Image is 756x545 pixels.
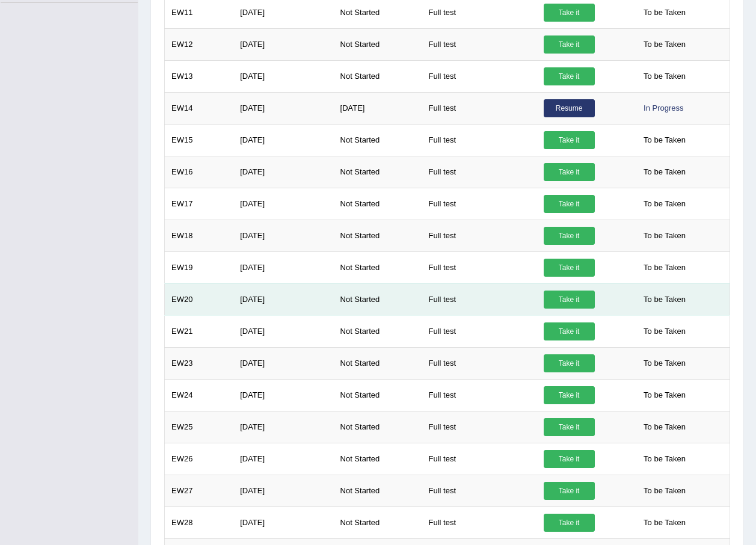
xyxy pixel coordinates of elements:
[544,291,595,309] a: Take it
[422,411,537,443] td: Full test
[544,35,595,54] a: Take it
[422,60,537,92] td: Full test
[334,507,422,538] td: Not Started
[544,450,595,468] a: Take it
[233,283,333,315] td: [DATE]
[165,251,234,283] td: EW19
[233,379,333,411] td: [DATE]
[233,315,333,347] td: [DATE]
[544,4,595,22] a: Take it
[165,92,234,124] td: EW14
[422,251,537,283] td: Full test
[422,188,537,220] td: Full test
[422,443,537,475] td: Full test
[422,156,537,188] td: Full test
[334,60,422,92] td: Not Started
[422,315,537,347] td: Full test
[334,283,422,315] td: Not Started
[233,347,333,379] td: [DATE]
[334,92,422,124] td: [DATE]
[638,163,692,181] span: To be Taken
[165,28,234,60] td: EW12
[334,156,422,188] td: Not Started
[165,315,234,347] td: EW21
[544,259,595,277] a: Take it
[233,507,333,538] td: [DATE]
[233,411,333,443] td: [DATE]
[638,35,692,54] span: To be Taken
[544,99,595,117] a: Resume
[233,60,333,92] td: [DATE]
[334,443,422,475] td: Not Started
[165,443,234,475] td: EW26
[638,227,692,245] span: To be Taken
[334,124,422,156] td: Not Started
[544,514,595,532] a: Take it
[422,347,537,379] td: Full test
[233,188,333,220] td: [DATE]
[233,251,333,283] td: [DATE]
[638,514,692,532] span: To be Taken
[165,411,234,443] td: EW25
[233,475,333,507] td: [DATE]
[544,322,595,340] a: Take it
[422,124,537,156] td: Full test
[233,443,333,475] td: [DATE]
[638,354,692,372] span: To be Taken
[422,475,537,507] td: Full test
[422,379,537,411] td: Full test
[544,67,595,85] a: Take it
[165,60,234,92] td: EW13
[422,28,537,60] td: Full test
[422,220,537,251] td: Full test
[233,124,333,156] td: [DATE]
[544,354,595,372] a: Take it
[334,28,422,60] td: Not Started
[638,67,692,85] span: To be Taken
[422,92,537,124] td: Full test
[638,195,692,213] span: To be Taken
[165,156,234,188] td: EW16
[638,322,692,340] span: To be Taken
[638,99,689,117] div: In Progress
[165,507,234,538] td: EW28
[334,315,422,347] td: Not Started
[544,482,595,500] a: Take it
[638,386,692,404] span: To be Taken
[165,347,234,379] td: EW23
[165,220,234,251] td: EW18
[422,507,537,538] td: Full test
[544,163,595,181] a: Take it
[544,131,595,149] a: Take it
[334,379,422,411] td: Not Started
[334,411,422,443] td: Not Started
[544,227,595,245] a: Take it
[544,195,595,213] a: Take it
[334,220,422,251] td: Not Started
[233,220,333,251] td: [DATE]
[638,482,692,500] span: To be Taken
[334,475,422,507] td: Not Started
[233,28,333,60] td: [DATE]
[165,124,234,156] td: EW15
[544,418,595,436] a: Take it
[544,386,595,404] a: Take it
[638,259,692,277] span: To be Taken
[638,4,692,22] span: To be Taken
[233,92,333,124] td: [DATE]
[638,291,692,309] span: To be Taken
[334,347,422,379] td: Not Started
[422,283,537,315] td: Full test
[165,379,234,411] td: EW24
[334,188,422,220] td: Not Started
[165,283,234,315] td: EW20
[165,188,234,220] td: EW17
[638,418,692,436] span: To be Taken
[638,450,692,468] span: To be Taken
[165,475,234,507] td: EW27
[334,251,422,283] td: Not Started
[638,131,692,149] span: To be Taken
[233,156,333,188] td: [DATE]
